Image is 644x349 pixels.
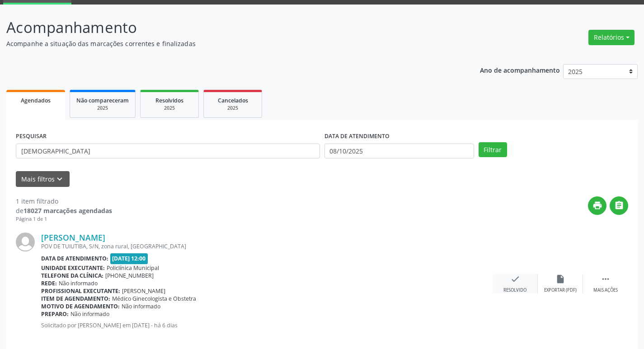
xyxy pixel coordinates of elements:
span: [DATE] 12:00 [110,253,148,264]
span: Agendados [21,97,51,104]
span: [PERSON_NAME] [122,287,165,295]
b: Unidade executante: [41,264,105,272]
label: PESQUISAR [16,130,47,144]
span: Não informado [122,302,160,310]
label: DATA DE ATENDIMENTO [324,130,390,144]
button: Filtrar [479,142,507,158]
b: Profissional executante: [41,287,120,295]
input: Selecione um intervalo [324,144,474,159]
b: Motivo de agendamento: [41,302,120,310]
p: Ano de acompanhamento [480,64,560,75]
div: Mais ações [593,287,618,293]
b: Item de agendamento: [41,295,110,302]
span: Policlínica Municipal [107,264,159,272]
div: de [16,206,112,215]
i: insert_drive_file [555,274,565,284]
p: Solicitado por [PERSON_NAME] em [DATE] - há 6 dias [41,321,493,329]
span: Não compareceram [76,97,129,104]
p: Acompanhe a situação das marcações correntes e finalizadas [6,39,448,48]
div: Página 1 de 1 [16,215,112,223]
i:  [614,200,624,210]
span: Não informado [59,279,98,287]
img: img [16,233,35,251]
div: POV DE TUIUTIBA, S/N, zona rural, [GEOGRAPHIC_DATA] [41,242,493,250]
div: 2025 [147,105,192,112]
input: Nome, CNS [16,144,320,159]
div: 1 item filtrado [16,196,112,206]
span: Resolvidos [155,97,183,104]
b: Data de atendimento: [41,255,108,262]
div: Resolvido [503,287,526,293]
button: print [588,196,606,215]
div: 2025 [210,105,255,112]
p: Acompanhamento [6,16,448,39]
i: keyboard_arrow_down [55,174,65,184]
button: Relatórios [588,30,635,45]
div: 2025 [76,105,129,112]
span: Cancelados [218,97,248,104]
span: [PHONE_NUMBER] [105,272,154,279]
button:  [610,196,628,215]
a: [PERSON_NAME] [41,233,105,242]
span: Médico Ginecologista e Obstetra [112,295,196,302]
strong: 18027 marcações agendadas [24,206,112,215]
b: Telefone da clínica: [41,272,103,279]
b: Preparo: [41,310,69,318]
i: print [592,200,602,210]
div: Exportar (PDF) [544,287,577,293]
i: check [510,274,520,284]
b: Rede: [41,279,57,287]
i:  [601,274,611,284]
button: Mais filtroskeyboard_arrow_down [16,171,70,187]
span: Não informado [71,310,109,318]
